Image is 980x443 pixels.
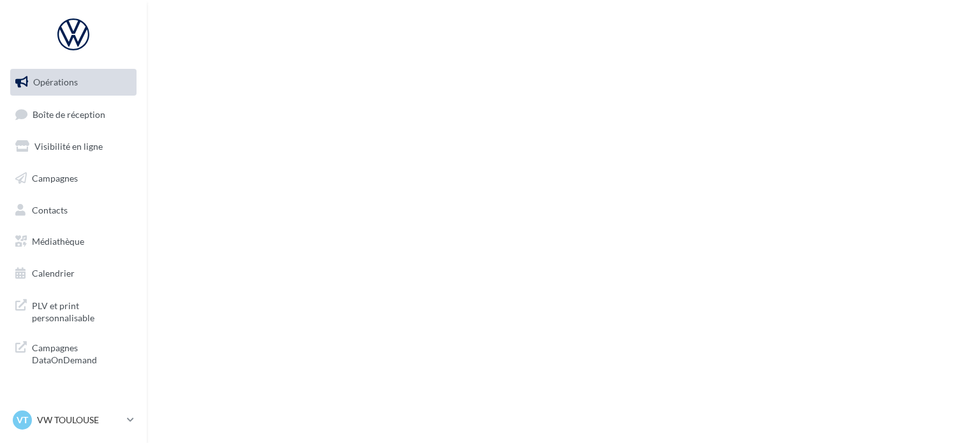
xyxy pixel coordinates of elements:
span: Opérations [33,76,78,87]
a: Boîte de réception [8,101,139,128]
span: Campagnes [32,173,78,184]
span: Boîte de réception [33,108,105,119]
a: VT VW TOULOUSE [10,408,137,432]
span: VT [17,414,28,426]
a: PLV et print personnalisable [8,292,139,330]
span: Visibilité en ligne [34,141,103,152]
a: Campagnes [8,165,139,192]
span: Contacts [32,204,68,215]
a: Médiathèque [8,228,139,255]
a: Visibilité en ligne [8,133,139,160]
p: VW TOULOUSE [37,414,122,426]
a: Calendrier [8,260,139,287]
a: Campagnes DataOnDemand [8,334,139,372]
span: Calendrier [32,268,75,279]
a: Opérations [8,69,139,96]
span: Médiathèque [32,236,84,247]
a: Contacts [8,197,139,224]
span: Campagnes DataOnDemand [32,339,131,367]
span: PLV et print personnalisable [32,297,131,324]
